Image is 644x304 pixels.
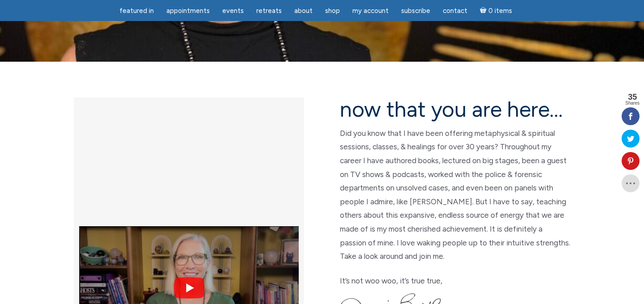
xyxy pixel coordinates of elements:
[289,2,318,20] a: About
[475,1,517,20] a: Cart0 items
[161,2,215,20] a: Appointments
[340,97,570,121] h2: now that you are here…
[217,2,249,20] a: Events
[251,2,287,20] a: Retreats
[340,274,570,288] p: It’s not woo woo, it’s true true,
[480,7,488,15] i: Cart
[325,7,340,15] span: Shop
[114,2,159,20] a: featured in
[166,7,210,15] span: Appointments
[222,7,244,15] span: Events
[437,2,473,20] a: Contact
[256,7,282,15] span: Retreats
[340,127,570,263] p: Did you know that I have been offering metaphysical & spiritual sessions, classes, & healings for...
[401,7,430,15] span: Subscribe
[294,7,313,15] span: About
[488,8,512,14] span: 0 items
[625,101,640,106] span: Shares
[347,2,394,20] a: My Account
[119,7,154,15] span: featured in
[625,93,640,101] span: 35
[320,2,345,20] a: Shop
[352,7,389,15] span: My Account
[443,7,467,15] span: Contact
[396,2,436,20] a: Subscribe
